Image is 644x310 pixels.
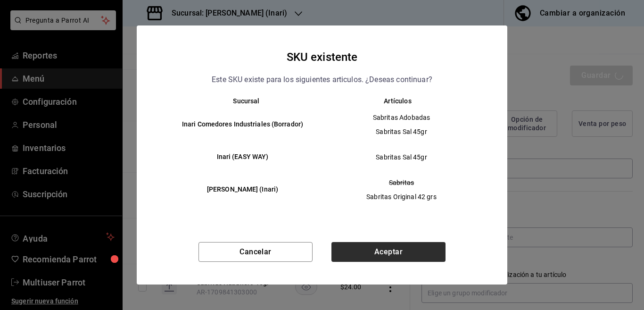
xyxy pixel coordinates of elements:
[171,184,314,195] h6: [PERSON_NAME] (Inari)
[198,242,313,262] button: Cancelar
[171,119,314,130] h6: Inari Comedores Industriales (Borrador)
[171,152,314,162] h6: Inari (EASY WAY)
[330,113,473,122] span: Sabritas Adobadas
[330,192,473,201] span: Sabritas Original 42 grs
[322,97,488,105] th: Artículos
[330,152,473,162] span: Sabritas Sal 45gr
[287,48,358,66] h4: SKU existente
[330,127,473,136] span: Sabritas Sal 45gr
[212,74,432,86] p: Este SKU existe para los siguientes articulos. ¿Deseas continuar?
[156,97,322,105] th: Sucursal
[330,178,473,187] span: Sabritas
[331,242,446,262] button: Aceptar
